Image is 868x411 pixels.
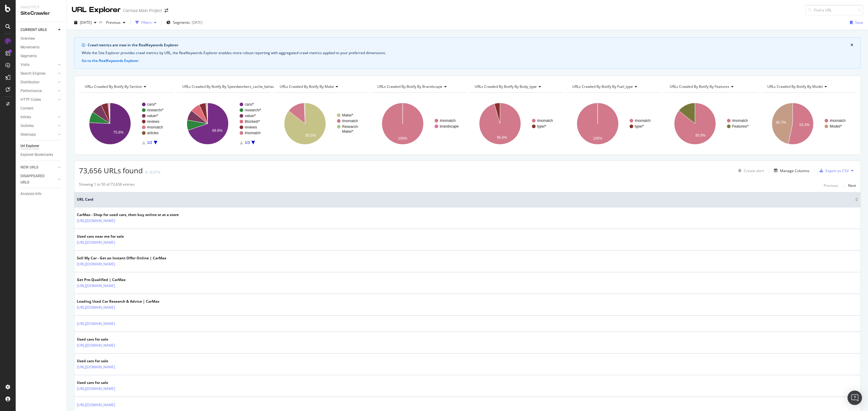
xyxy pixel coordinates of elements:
[147,141,152,145] text: 1/2
[147,125,163,129] text: #nomatch
[342,119,358,123] text: #nomatch
[133,18,159,27] button: Filters
[376,82,461,91] h4: URLs Crawled By Botify By brandscape
[20,5,62,10] div: Analytics
[278,82,363,91] h4: URLs Crawled By Botify By make
[165,8,168,13] div: arrow-right-arrow-left
[306,133,316,138] text: 85.5%
[372,97,466,150] svg: A chart.
[173,20,190,25] span: Segments
[147,102,156,107] text: cars/*
[177,97,271,150] div: A chart.
[826,168,849,173] div: Export as CSV
[74,37,861,69] div: info banner
[77,197,854,202] span: URL Card
[245,141,250,145] text: 1/3
[635,124,644,128] text: type/*
[772,167,810,174] button: Manage Columns
[245,114,256,118] text: value/*
[377,84,442,89] span: URLs Crawled By Botify By brandscape
[805,5,863,15] input: Find a URL
[848,391,862,405] div: Open Intercom Messenger
[72,5,121,15] div: URL Explorer
[141,20,152,25] div: Filters
[113,130,124,134] text: 75.8%
[123,8,162,14] div: Carmax Main Project
[20,70,46,77] div: Search Engines
[696,133,706,138] text: 85.8%
[82,50,853,56] div: While the Site Explorer provides crawl metrics by URL, the RealKeywords Explorer enables more rob...
[80,20,92,25] span: 2025 Oct. 7th
[77,321,115,327] a: [URL][DOMAIN_NAME]
[537,119,553,123] text: #nomatch
[149,170,160,175] div: -0.07%
[849,41,855,49] button: close banner
[20,88,42,94] div: Performance
[77,380,141,385] div: Used cars for sale
[762,97,856,150] svg: A chart.
[20,191,62,197] a: Analysis Info
[830,119,846,123] text: #nomatch
[20,79,39,85] div: Distribution
[469,97,563,150] svg: A chart.
[20,105,62,112] a: Content
[440,119,456,123] text: #nomatch
[20,97,41,103] div: HTTP Codes
[77,337,141,342] div: Used cars for sale
[342,129,354,134] text: Make/*
[104,18,128,27] button: Previous
[77,277,141,283] div: Get Pre-Qualified | CarMax
[20,114,56,120] a: Inlinks
[20,143,39,149] div: Url Explorer
[20,131,36,138] div: Sitemaps
[212,128,222,133] text: 69.8%
[20,27,47,33] div: CURRENT URLS
[77,299,159,304] div: Leading Used Car Research & Advice | CarMax
[20,36,62,42] a: Overview
[82,58,139,63] button: Go to the RealKeywords Explorer
[848,18,863,27] button: Save
[147,114,158,118] text: value/*
[77,283,115,289] a: [URL][DOMAIN_NAME]
[20,62,56,68] a: Visits
[77,342,115,348] a: [URL][DOMAIN_NAME]
[817,166,849,175] button: Export as CSV
[147,131,159,135] text: articles
[85,84,142,89] span: URLs Crawled By Botify By section
[182,84,281,89] span: URLs Crawled By Botify By speedworkers_cache_behaviors
[72,18,99,27] button: [DATE]
[475,84,537,89] span: URLs Crawled By Botify By body_type
[20,164,56,171] a: NEW URLS
[830,124,842,128] text: Model/*
[20,131,56,138] a: Sitemaps
[572,84,633,89] span: URLs Crawled By Botify By fuel_type
[245,131,261,135] text: #nomatch
[77,304,115,311] a: [URL][DOMAIN_NAME]
[145,172,148,173] img: Equal
[497,135,507,140] text: 95.6%
[567,97,661,150] svg: A chart.
[20,36,35,42] div: Overview
[20,105,33,112] div: Content
[848,182,856,189] button: Next
[20,152,53,158] div: Explorer Bookmarks
[83,82,168,91] h4: URLs Crawled By Botify By section
[780,168,810,173] div: Manage Columns
[664,97,758,150] div: A chart.
[280,84,334,89] span: URLs Crawled By Botify By make
[473,82,558,91] h4: URLs Crawled By Botify By body_type
[571,82,656,91] h4: URLs Crawled By Botify By fuel_type
[20,53,62,59] a: Segments
[20,70,56,77] a: Search Engines
[732,119,748,123] text: #nomatch
[855,20,863,25] div: Save
[20,164,38,171] div: NEW URLS
[274,97,368,150] div: A chart.
[77,218,115,224] a: [URL][DOMAIN_NAME]
[20,79,56,85] a: Distribution
[164,18,205,27] button: Segments[DATE]
[77,234,141,239] div: Used cars near me for sale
